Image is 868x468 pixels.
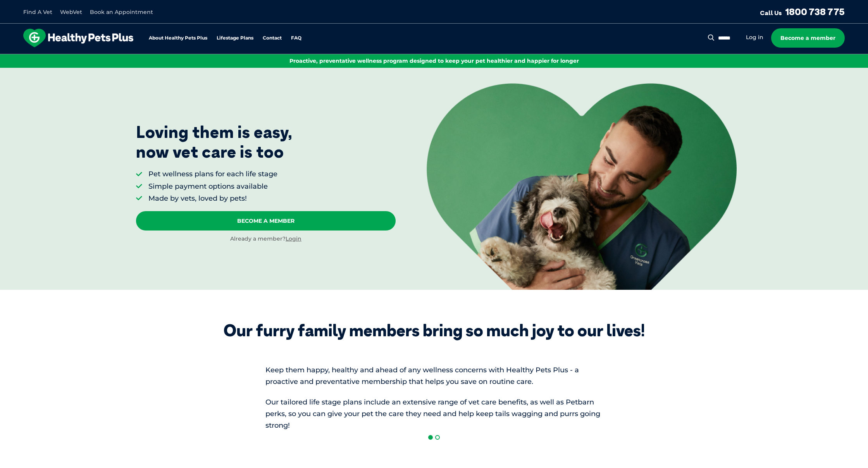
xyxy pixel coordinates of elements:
[136,211,396,231] a: Become A Member
[148,182,277,191] li: Simple payment options available
[263,36,282,41] a: Contact
[289,57,579,64] span: Proactive, preventative wellness program designed to keep your pet healthier and happier for longer
[265,366,579,386] span: Keep them happy, healthy and ahead of any wellness concerns with Healthy Pets Plus - a proactive ...
[149,36,207,41] a: About Healthy Pets Plus
[136,235,396,243] div: Already a member?
[148,169,277,179] li: Pet wellness plans for each life stage
[760,9,782,17] span: Call Us
[771,28,845,48] a: Become a member
[90,9,153,15] a: Book an Appointment
[265,398,600,430] span: Our tailored life stage plans include an extensive range of vet care benefits, as well as Petbarn...
[217,36,253,41] a: Lifestage Plans
[148,194,277,203] li: Made by vets, loved by pets!
[760,6,845,17] a: Call Us1800 738 775
[291,36,301,41] a: FAQ
[60,9,82,15] a: WebVet
[23,9,52,15] a: Find A Vet
[23,29,133,47] img: hpp-logo
[427,83,737,289] img: <p>Loving them is easy, <br /> now vet care is too</p>
[224,321,645,340] div: Our furry family members bring so much joy to our lives!
[746,34,763,41] a: Log in
[706,34,716,41] button: Search
[136,122,293,162] p: Loving them is easy, now vet care is too
[286,235,301,242] a: Login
